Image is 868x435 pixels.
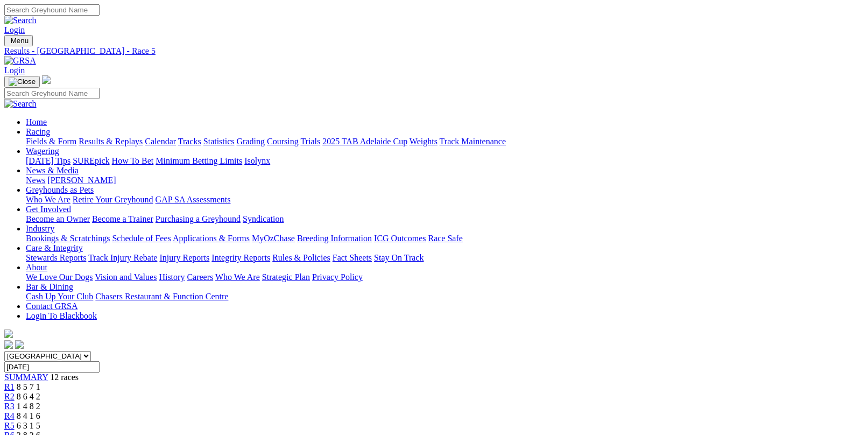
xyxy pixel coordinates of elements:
[173,234,250,243] a: Applications & Forms
[26,311,97,320] a: Login To Blackbook
[88,253,157,262] a: Track Injury Rebate
[26,292,864,301] div: Bar & Dining
[26,166,79,175] a: News & Media
[17,421,40,430] span: 6 3 1 5
[312,272,363,282] a: Privacy Policy
[244,156,270,165] a: Isolynx
[17,392,40,401] span: 8 6 4 2
[4,340,13,349] img: facebook.svg
[267,137,299,146] a: Coursing
[50,373,79,382] span: 12 races
[374,234,426,243] a: ICG Outcomes
[159,253,209,262] a: Injury Reports
[215,272,260,282] a: Who We Are
[410,137,437,146] a: Weights
[112,156,154,165] a: How To Bet
[26,253,86,262] a: Stewards Reports
[26,185,94,194] a: Greyhounds as Pets
[4,361,100,373] input: Select date
[26,195,864,205] div: Greyhounds as Pets
[211,253,270,262] a: Integrity Reports
[243,214,284,223] a: Syndication
[26,156,864,166] div: Wagering
[112,234,171,243] a: Schedule of Fees
[159,272,185,282] a: History
[237,137,265,146] a: Grading
[4,16,37,25] img: Search
[4,382,15,391] a: R1
[26,301,77,311] a: Contact GRSA
[17,411,40,420] span: 8 4 1 6
[4,373,48,382] a: SUMMARY
[252,234,295,243] a: MyOzChase
[4,99,37,109] img: Search
[4,411,15,420] a: R4
[4,56,36,66] img: GRSA
[440,137,506,146] a: Track Maintenance
[4,66,25,75] a: Login
[4,402,15,411] a: R3
[26,137,76,146] a: Fields & Form
[26,176,45,185] a: News
[4,76,40,88] button: Toggle navigation
[4,46,864,56] a: Results - [GEOGRAPHIC_DATA] - Race 5
[26,263,47,272] a: About
[79,137,143,146] a: Results & Replays
[47,176,116,185] a: [PERSON_NAME]
[4,421,15,430] a: R5
[26,243,83,252] a: Care & Integrity
[187,272,213,282] a: Careers
[4,4,100,16] input: Search
[95,292,228,301] a: Chasers Restaurant & Function Centre
[297,234,372,243] a: Breeding Information
[4,35,33,46] button: Toggle navigation
[95,272,157,282] a: Vision and Values
[322,137,407,146] a: 2025 TAB Adelaide Cup
[26,282,73,291] a: Bar & Dining
[26,156,70,165] a: [DATE] Tips
[26,214,90,223] a: Become an Owner
[26,214,864,224] div: Get Involved
[156,214,241,223] a: Purchasing a Greyhound
[26,127,50,136] a: Racing
[11,37,29,45] span: Menu
[26,205,71,214] a: Get Involved
[203,137,235,146] a: Statistics
[333,253,372,262] a: Fact Sheets
[262,272,310,282] a: Strategic Plan
[26,146,59,156] a: Wagering
[9,78,36,86] img: Close
[73,195,153,204] a: Retire Your Greyhound
[17,402,40,411] span: 1 4 8 2
[4,88,100,99] input: Search
[26,272,864,282] div: About
[178,137,201,146] a: Tracks
[26,292,93,301] a: Cash Up Your Club
[4,392,15,401] a: R2
[156,195,231,204] a: GAP SA Assessments
[15,340,24,349] img: twitter.svg
[300,137,320,146] a: Trials
[26,117,47,127] a: Home
[26,176,864,185] div: News & Media
[26,234,864,243] div: Industry
[272,253,330,262] a: Rules & Policies
[145,137,176,146] a: Calendar
[92,214,153,223] a: Become a Trainer
[26,272,93,282] a: We Love Our Dogs
[374,253,424,262] a: Stay On Track
[17,382,40,391] span: 8 5 7 1
[26,253,864,263] div: Care & Integrity
[73,156,109,165] a: SUREpick
[26,137,864,146] div: Racing
[26,234,110,243] a: Bookings & Scratchings
[4,25,25,34] a: Login
[4,329,13,338] img: logo-grsa-white.png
